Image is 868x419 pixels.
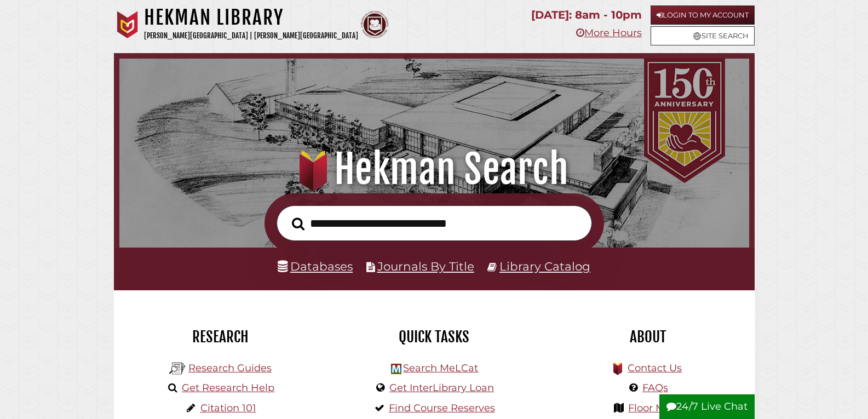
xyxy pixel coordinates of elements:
[389,402,495,414] a: Find Course Reserves
[651,26,755,45] a: Site Search
[200,402,256,414] a: Citation 101
[377,259,474,273] a: Journals By Title
[292,217,304,231] i: Search
[531,5,642,25] p: [DATE]: 8am - 10pm
[628,362,682,374] a: Contact Us
[361,11,388,38] img: Calvin Theological Seminary
[114,11,141,38] img: Calvin University
[403,362,478,374] a: Search MeLCat
[188,362,272,374] a: Research Guides
[576,27,642,39] a: More Hours
[144,5,358,30] h1: Hekman Library
[628,402,682,414] a: Floor Maps
[122,328,319,346] h2: Research
[278,259,353,273] a: Databases
[169,360,186,377] img: Hekman Library Logo
[144,30,358,42] p: [PERSON_NAME][GEOGRAPHIC_DATA] | [PERSON_NAME][GEOGRAPHIC_DATA]
[391,364,401,374] img: Hekman Library Logo
[651,5,755,25] a: Login to My Account
[642,382,668,394] a: FAQs
[549,328,746,346] h2: About
[286,214,310,234] button: Search
[182,382,274,394] a: Get Research Help
[336,328,533,346] h2: Quick Tasks
[132,145,735,193] h1: Hekman Search
[499,259,590,273] a: Library Catalog
[389,382,494,394] a: Get InterLibrary Loan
